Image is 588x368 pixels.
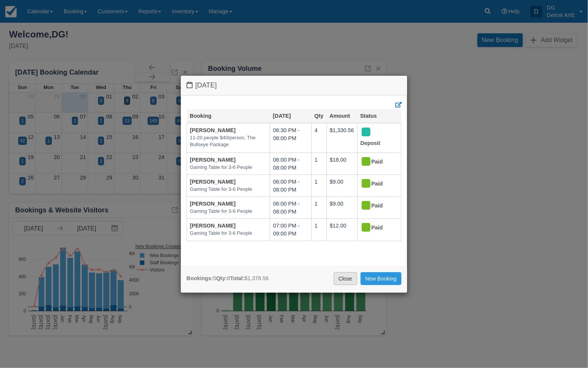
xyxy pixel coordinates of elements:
em: 11-20 people $40/person, The Bullseye Package [190,134,267,148]
em: Gaming Table for 3-6 People [190,164,267,171]
div: Paid [361,156,392,168]
a: [DATE] [273,113,291,119]
td: 07:00 PM - 09:00 PM [270,219,311,241]
a: [PERSON_NAME] [190,127,236,133]
a: [PERSON_NAME] [190,201,236,207]
strong: Qty: [216,275,227,281]
td: $9.00 [327,197,357,219]
td: 4 [311,123,327,153]
td: 06:00 PM - 08:00 PM [270,175,311,197]
td: 1 [311,153,327,175]
h4: [DATE] [187,81,401,89]
em: Gaming Table for 3-6 People [190,230,267,237]
a: Amount [330,113,350,119]
div: Deposit [361,126,392,150]
td: 1 [311,197,327,219]
a: New Booking [361,272,402,285]
td: 1 [311,175,327,197]
div: Paid [361,178,392,190]
a: [PERSON_NAME] [190,157,236,163]
a: Qty [314,113,324,119]
a: Close [334,272,357,285]
td: $12.00 [327,219,357,241]
a: [PERSON_NAME] [190,179,236,185]
div: Paid [361,222,392,234]
td: $9.00 [327,175,357,197]
em: Gaming Table for 3-6 People [190,186,267,193]
a: [PERSON_NAME] [190,223,236,229]
td: $1,330.56 [327,123,357,153]
strong: Total: [230,275,244,281]
em: Gaming Table for 3-6 People [190,208,267,215]
div: 5 8 $1,378.56 [187,274,269,282]
td: 06:00 PM - 08:00 PM [270,197,311,219]
a: Booking [190,113,212,119]
td: 06:00 PM - 08:00 PM [270,153,311,175]
td: $18.00 [327,153,357,175]
strong: Bookings: [187,275,213,281]
td: 1 [311,219,327,241]
a: Status [360,113,377,119]
div: Paid [361,200,392,212]
td: 06:30 PM - 08:00 PM [270,123,311,153]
